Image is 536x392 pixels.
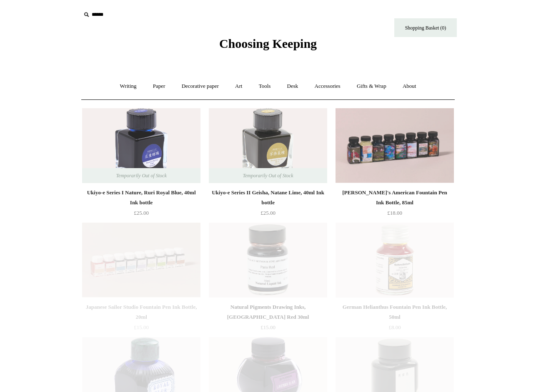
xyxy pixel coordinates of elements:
a: Desk [280,75,306,97]
a: Gifts & Wrap [349,75,394,97]
a: About [395,75,424,97]
a: Ukiyo-e Series I Nature, Ruri Royal Blue, 40ml Ink bottle Ukiyo-e Series I Nature, Ruri Royal Blu... [82,108,200,183]
a: Art [228,75,250,97]
a: Japanese Sailor Studio Fountain Pen Ink Bottle, 20ml £15.00 [82,302,200,336]
div: [PERSON_NAME]'s American Fountain Pen Ink Bottle, 85ml [338,188,452,208]
a: Accessories [307,75,348,97]
span: £15.00 [134,324,149,330]
span: £18.00 [387,210,402,216]
span: £25.00 [134,210,149,216]
a: [PERSON_NAME]'s American Fountain Pen Ink Bottle, 85ml £18.00 [336,188,454,222]
a: Shopping Basket (0) [394,18,457,37]
span: £8.00 [388,324,401,330]
a: Noodler's American Fountain Pen Ink Bottle, 85ml Noodler's American Fountain Pen Ink Bottle, 85ml [336,108,454,183]
span: £25.00 [260,210,276,216]
div: Ukiyo-e Series II Geisha, Natane Lime, 40ml Ink bottle [211,188,325,208]
img: Noodler's American Fountain Pen Ink Bottle, 85ml [336,108,454,183]
a: Choosing Keeping [219,43,317,49]
div: Japanese Sailor Studio Fountain Pen Ink Bottle, 20ml [84,302,198,322]
img: German Helianthus Fountain Pen Ink Bottle, 50ml [336,223,454,298]
a: German Helianthus Fountain Pen Ink Bottle, 50ml German Helianthus Fountain Pen Ink Bottle, 50ml [336,223,454,298]
a: German Helianthus Fountain Pen Ink Bottle, 50ml £8.00 [336,302,454,336]
a: Writing [113,75,144,97]
a: Natural Pigments Drawing Inks, [GEOGRAPHIC_DATA] Red 30ml £15.00 [209,302,327,336]
span: Temporarily Out of Stock [234,168,301,183]
a: Natural Pigments Drawing Inks, Paris Red 30ml Natural Pigments Drawing Inks, Paris Red 30ml [209,223,327,298]
img: Natural Pigments Drawing Inks, Paris Red 30ml [209,223,327,298]
a: Ukiyo-e Series I Nature, Ruri Royal Blue, 40ml Ink bottle £25.00 [82,188,200,222]
span: Choosing Keeping [219,37,317,50]
a: Paper [145,75,173,97]
a: Ukiyo-e Series II Geisha, Natane Lime, 40ml Ink bottle Ukiyo-e Series II Geisha, Natane Lime, 40m... [209,108,327,183]
a: Tools [251,75,278,97]
img: Ukiyo-e Series I Nature, Ruri Royal Blue, 40ml Ink bottle [82,108,200,183]
a: Decorative paper [174,75,226,97]
a: Ukiyo-e Series II Geisha, Natane Lime, 40ml Ink bottle £25.00 [209,188,327,222]
span: Temporarily Out of Stock [108,168,175,183]
div: German Helianthus Fountain Pen Ink Bottle, 50ml [338,302,452,322]
span: £15.00 [260,324,276,330]
img: Japanese Sailor Studio Fountain Pen Ink Bottle, 20ml [82,223,200,298]
a: Japanese Sailor Studio Fountain Pen Ink Bottle, 20ml Japanese Sailor Studio Fountain Pen Ink Bott... [82,223,200,298]
div: Natural Pigments Drawing Inks, [GEOGRAPHIC_DATA] Red 30ml [211,302,325,322]
div: Ukiyo-e Series I Nature, Ruri Royal Blue, 40ml Ink bottle [84,188,198,208]
img: Ukiyo-e Series II Geisha, Natane Lime, 40ml Ink bottle [209,108,327,183]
